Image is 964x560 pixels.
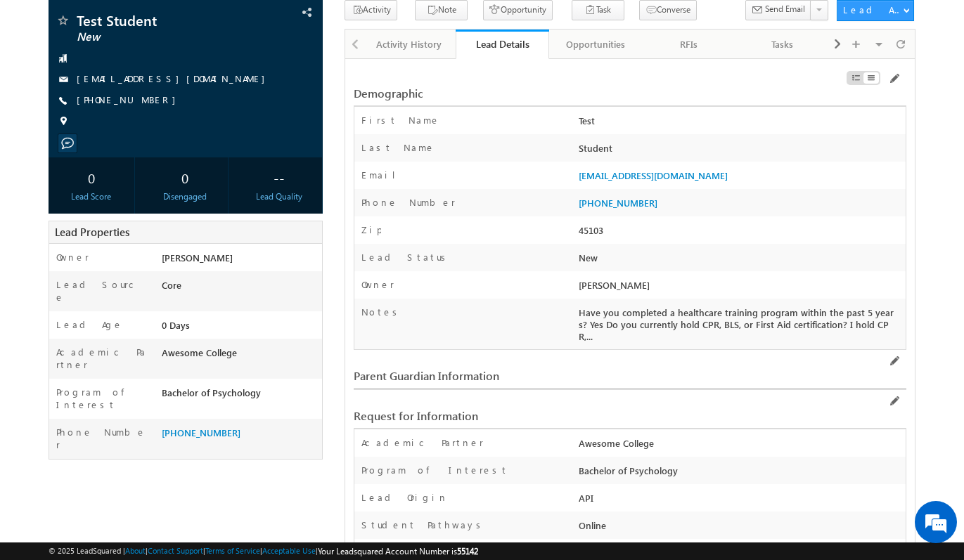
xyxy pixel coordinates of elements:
[843,4,903,16] div: Lead Actions
[361,114,440,126] label: First Name
[354,370,717,382] div: Parent Guardian Information
[239,190,318,203] div: Lead Quality
[148,546,203,555] a: Contact Support
[765,3,805,15] span: Send Email
[56,318,123,331] label: Lead Age
[77,93,183,105] a: [PHONE_NUMBER]
[361,223,381,236] label: Zip
[575,141,906,161] div: Student
[575,114,906,134] div: Test
[549,30,643,59] a: Opportunities
[56,426,148,451] label: Phone Number
[146,164,224,190] div: 0
[354,410,717,422] div: Request for Information
[575,223,906,243] div: 45103
[579,279,650,291] span: [PERSON_NAME]
[52,190,131,203] div: Lead Score
[361,196,456,209] label: Phone Number
[162,252,233,263] span: [PERSON_NAME]
[158,318,322,338] div: 0 Days
[374,36,444,53] div: Activity History
[643,30,736,59] a: RFIs
[736,30,830,59] a: Tasks
[146,190,224,203] div: Disengaged
[579,306,894,342] span: Have you completed a healthcare training program within the past 5 years? Yes Do you currently ho...
[239,164,318,190] div: --
[77,72,272,84] a: [EMAIL_ADDRESS][DOMAIN_NAME]
[49,545,478,558] span: © 2025 LeadSquared | | | | |
[361,306,402,318] label: Notes
[361,519,486,531] label: Student Pathways
[158,346,322,365] div: Awesome College
[52,164,131,190] div: 0
[361,278,394,291] label: Owner
[55,225,129,239] span: Lead Properties
[77,13,246,27] span: Test Student
[158,386,322,405] div: Bachelor of Psychology
[560,36,630,53] div: Opportunities
[575,491,906,511] div: API
[56,251,89,263] label: Owner
[361,169,406,181] label: Email
[456,30,549,59] a: Lead Details
[318,546,478,556] span: Your Leadsquared Account Number is
[457,546,478,556] span: 55142
[579,169,728,181] a: [EMAIL_ADDRESS][DOMAIN_NAME]
[205,546,260,555] a: Terms of Service
[125,546,146,555] a: About
[575,464,906,483] div: Bachelor of Psychology
[575,251,906,271] div: New
[575,519,906,538] div: Online
[262,546,316,555] a: Acceptable Use
[579,197,657,209] a: [PHONE_NUMBER]
[361,464,508,476] label: Program of Interest
[361,141,435,154] label: Last Name
[77,30,246,44] span: New
[363,30,456,59] a: Activity History
[575,436,906,456] div: Awesome College
[158,278,322,298] div: Core
[354,87,717,100] div: Demographic
[654,36,724,53] div: RFIs
[466,37,539,51] div: Lead Details
[747,36,817,53] div: Tasks
[56,278,148,304] label: Lead Source
[361,251,451,263] label: Lead Status
[162,426,240,438] a: [PHONE_NUMBER]
[361,436,484,449] label: Academic Partner
[56,346,148,371] label: Academic Partner
[361,491,448,504] label: Lead Origin
[56,386,148,411] label: Program of Interest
